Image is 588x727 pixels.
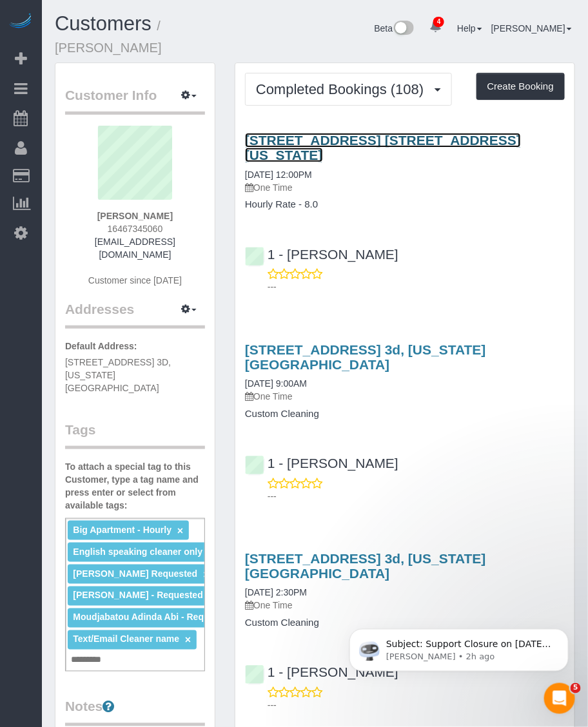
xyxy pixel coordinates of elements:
[245,551,486,581] a: [STREET_ADDRESS] 3d, [US_STATE][GEOGRAPHIC_DATA]
[476,73,565,100] button: Create Booking
[65,697,205,726] legend: Notes
[65,340,137,353] label: Default Address:
[375,23,415,34] a: Beta
[73,547,202,557] span: English speaking cleaner only
[8,13,34,31] img: Automaid Logo
[177,525,183,536] a: ×
[571,683,581,693] span: 5
[544,683,575,714] iframe: Intercom live chat
[245,181,565,194] p: One Time
[245,170,312,180] a: [DATE] 12:00PM
[245,390,565,403] p: One Time
[433,17,444,27] span: 4
[55,12,152,35] a: Customers
[245,378,307,389] a: [DATE] 9:00AM
[268,490,565,503] p: ---
[203,569,209,580] a: ×
[268,699,565,712] p: ---
[245,409,565,420] h4: Custom Cleaning
[65,460,205,512] label: To attach a special tag to this Customer, type a tag name and press enter or select from availabl...
[268,280,565,293] p: ---
[245,456,398,470] a: 1 - [PERSON_NAME]
[245,599,565,612] p: One Time
[256,81,430,97] span: Completed Bookings (108)
[73,525,171,535] span: Big Apartment - Hourly
[245,133,521,162] a: [STREET_ADDRESS] [STREET_ADDRESS][US_STATE]
[73,590,202,601] span: [PERSON_NAME] - Requested
[245,247,398,262] a: 1 - [PERSON_NAME]
[457,23,482,34] a: Help
[73,612,233,623] span: Moudjabatou Adinda Abi - Requested
[245,73,452,106] button: Completed Bookings (108)
[245,342,486,372] a: [STREET_ADDRESS] 3d, [US_STATE][GEOGRAPHIC_DATA]
[393,21,414,37] img: New interface
[491,23,572,34] a: [PERSON_NAME]
[97,211,173,221] strong: [PERSON_NAME]
[423,13,448,41] a: 4
[88,275,182,286] span: Customer since [DATE]
[245,588,307,598] a: [DATE] 2:30PM
[185,635,191,646] a: ×
[65,86,205,115] legend: Customer Info
[108,224,163,234] span: 16467345060
[245,618,565,629] h4: Custom Cleaning
[65,420,205,449] legend: Tags
[245,199,565,210] h4: Hourly Rate - 8.0
[73,634,179,645] span: Text/Email Cleaner name
[245,665,398,680] a: 1 - [PERSON_NAME]
[65,357,171,393] span: [STREET_ADDRESS] 3D, [US_STATE][GEOGRAPHIC_DATA]
[95,237,175,260] a: [EMAIL_ADDRESS][DOMAIN_NAME]
[73,568,197,579] span: [PERSON_NAME] Requested
[330,602,588,692] iframe: Intercom notifications message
